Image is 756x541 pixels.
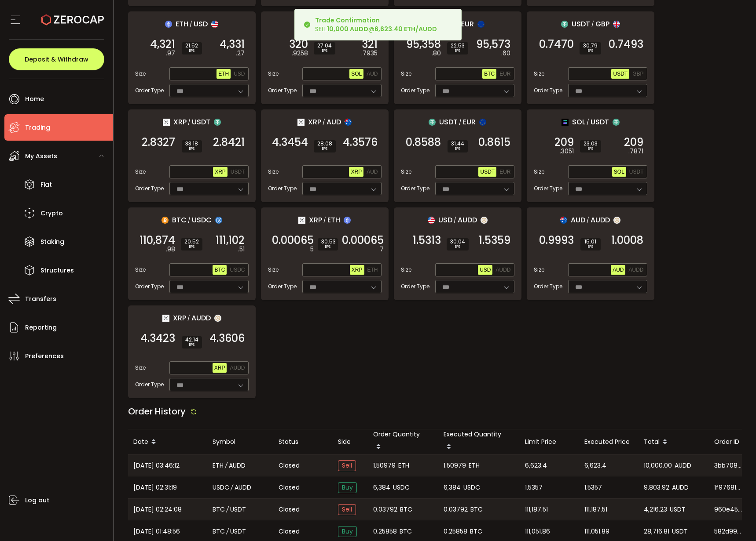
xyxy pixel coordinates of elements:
[494,265,512,275] button: AUDD
[479,236,510,245] span: 1.5359
[629,169,644,175] span: USDT
[25,56,88,62] span: Deposit & Withdraw
[612,167,626,177] button: SOL
[451,48,465,54] i: BPS
[213,483,229,493] span: USDC
[461,18,474,29] span: EUR
[349,167,363,177] button: XRP
[135,381,164,389] span: Order Type
[229,461,246,471] span: AUDD
[367,267,378,273] span: ETH
[215,169,226,175] span: XRP
[135,185,164,192] span: Order Type
[613,21,620,28] img: gbp_portfolio.svg
[478,167,496,177] button: USDT
[554,138,574,147] span: 209
[401,266,411,274] span: Size
[611,236,643,245] span: 1.0008
[560,217,567,224] img: aud_portfolio.svg
[459,118,462,126] em: /
[480,267,491,273] span: USD
[217,69,231,79] button: ETH
[482,69,496,79] button: BTC
[172,214,187,225] span: BTC
[613,119,620,126] img: usdt_portfolio.svg
[637,435,707,450] div: Total
[361,49,378,58] em: .7935
[362,40,378,49] span: 321
[437,429,518,454] div: Executed Quantity
[185,141,198,146] span: 33.18
[220,40,245,49] span: 4,331
[400,505,412,515] span: BTC
[321,244,334,250] i: BPS
[211,21,218,28] img: usd_portfolio.svg
[289,40,308,49] span: 320
[525,461,547,471] span: 6,623.4
[444,461,466,471] span: 1.50979
[429,119,436,126] img: usdt_portfolio.svg
[135,364,146,372] span: Size
[401,283,429,290] span: Order Type
[345,119,352,126] img: aud_portfolio.svg
[401,168,411,176] span: Size
[584,483,602,493] span: 1.5357
[228,363,246,373] button: AUDD
[321,239,334,244] span: 30.53
[609,40,643,49] span: 0.7493
[310,245,314,254] em: 5
[142,138,175,147] span: 2.8327
[272,236,314,245] span: 0.00065
[632,71,643,77] span: GBP
[213,167,228,177] button: XRP
[450,239,465,244] span: 30.04
[213,138,245,147] span: 2.8421
[135,168,146,176] span: Size
[484,71,495,77] span: BTC
[413,236,441,245] span: 1.5313
[499,71,510,77] span: EUR
[454,216,456,224] em: /
[470,505,483,515] span: BTC
[323,216,326,224] em: /
[213,363,227,373] button: XRP
[450,244,465,250] i: BPS
[229,167,247,177] button: USDT
[534,87,562,94] span: Order Type
[651,446,756,541] iframe: Chat Widget
[367,169,378,175] span: AUD
[478,138,510,147] span: 0.8615
[166,245,175,254] em: .98
[216,236,245,245] span: 111,102
[495,267,510,273] span: AUDD
[214,267,225,273] span: BTC
[268,70,279,78] span: Size
[342,236,384,245] span: 0.00065
[150,40,175,49] span: 4,321
[584,146,598,152] i: BPS
[584,244,597,250] i: BPS
[428,217,435,224] img: usd_portfolio.svg
[190,20,192,28] em: /
[583,48,598,54] i: BPS
[206,437,272,447] div: Symbol
[561,21,568,28] img: usdt_portfolio.svg
[268,87,297,94] span: Order Type
[525,483,543,493] span: 1.5357
[185,337,198,342] span: 42.14
[230,505,246,515] span: USDT
[338,482,357,493] span: Buy
[444,505,468,515] span: 0.03792
[232,69,246,79] button: USD
[163,119,170,126] img: xrp_portfolio.png
[498,167,512,177] button: EUR
[501,49,510,58] em: .60
[534,283,562,290] span: Order Type
[351,169,362,175] span: XRP
[279,461,300,470] span: Closed
[525,505,548,515] span: 111,187.51
[591,116,609,127] span: USDT
[185,43,198,48] span: 21.52
[499,169,510,175] span: EUR
[40,236,64,248] span: Staking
